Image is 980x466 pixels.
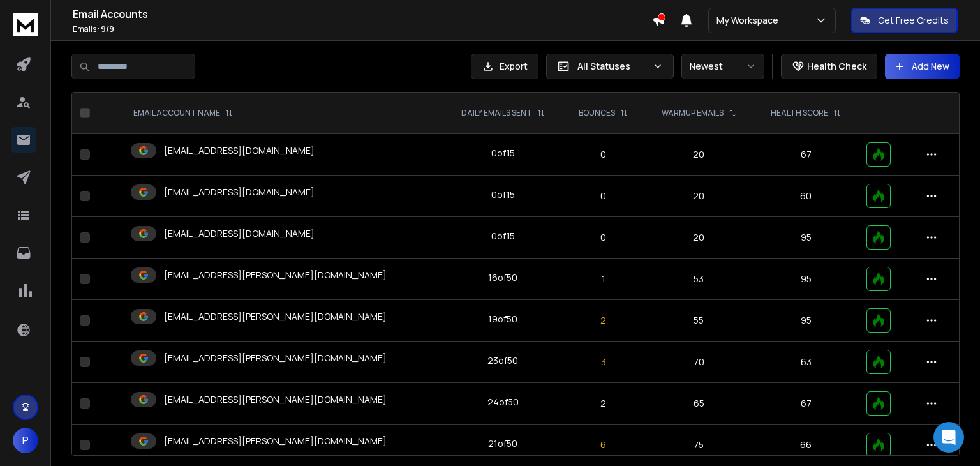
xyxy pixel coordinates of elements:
p: 1 [571,273,636,285]
p: 2 [571,397,636,410]
p: [EMAIL_ADDRESS][PERSON_NAME][DOMAIN_NAME] [164,352,387,365]
p: 2 [571,314,636,327]
td: 60 [754,176,858,217]
td: 67 [754,383,858,425]
p: 0 [571,231,636,244]
button: P [13,428,38,453]
p: 0 [571,148,636,161]
td: 67 [754,134,858,176]
div: 21 of 50 [488,437,517,450]
p: 6 [571,439,636,451]
div: 0 of 15 [491,230,515,243]
h1: Email Accounts [73,6,652,22]
p: [EMAIL_ADDRESS][PERSON_NAME][DOMAIN_NAME] [164,393,387,406]
button: Export [471,54,538,79]
button: Add New [885,54,960,79]
td: 20 [644,217,754,259]
p: [EMAIL_ADDRESS][PERSON_NAME][DOMAIN_NAME] [164,310,387,323]
p: WARMUP EMAILS [662,108,724,118]
button: Get Free Credits [851,8,958,33]
p: My Workspace [716,14,783,27]
td: 20 [644,176,754,217]
td: 75 [644,425,754,466]
td: 95 [754,300,858,342]
td: 55 [644,300,754,342]
p: Get Free Credits [878,14,949,27]
td: 20 [644,134,754,176]
div: 0 of 15 [491,188,515,201]
p: Emails : [73,24,652,34]
p: All Statuses [577,60,648,73]
p: [EMAIL_ADDRESS][PERSON_NAME][DOMAIN_NAME] [164,435,387,447]
p: 0 [571,190,636,202]
p: [EMAIL_ADDRESS][DOMAIN_NAME] [164,144,315,157]
td: 95 [754,217,858,259]
td: 70 [644,342,754,383]
p: 3 [571,356,636,368]
p: [EMAIL_ADDRESS][PERSON_NAME][DOMAIN_NAME] [164,269,387,282]
img: logo [13,13,38,36]
span: 9 / 9 [101,24,114,34]
p: BOUNCES [579,108,615,118]
div: 0 of 15 [491,147,515,160]
td: 95 [754,259,858,300]
td: 65 [644,383,754,425]
p: Health Check [807,60,866,73]
p: [EMAIL_ADDRESS][DOMAIN_NAME] [164,227,315,240]
p: DAILY EMAILS SENT [461,108,532,118]
div: 16 of 50 [488,271,517,284]
div: 19 of 50 [488,313,517,326]
p: HEALTH SCORE [771,108,828,118]
div: 23 of 50 [487,354,518,367]
td: 66 [754,425,858,466]
div: EMAIL ACCOUNT NAME [133,108,233,118]
button: Health Check [781,54,877,79]
td: 53 [644,259,754,300]
button: Newest [681,54,764,79]
div: Open Intercom Messenger [933,422,964,453]
p: [EMAIL_ADDRESS][DOMAIN_NAME] [164,186,315,199]
td: 63 [754,342,858,383]
div: 24 of 50 [487,396,519,409]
